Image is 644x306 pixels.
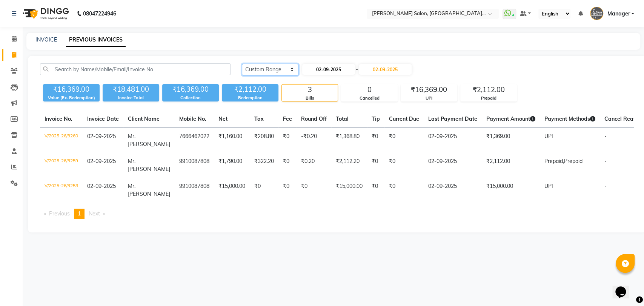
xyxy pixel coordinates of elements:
td: 02-09-2025 [424,128,482,153]
span: Tip [372,115,380,122]
div: ₹2,112.00 [461,85,516,95]
td: ₹1,368.80 [331,128,367,153]
span: - [604,158,607,165]
span: Manager [607,10,630,18]
iframe: chat widget [612,276,636,298]
div: Value (Ex. Redemption) [43,95,100,101]
div: Collection [162,95,219,101]
span: Previous [49,210,70,217]
td: 02-09-2025 [424,178,482,203]
div: 3 [282,85,338,95]
td: V/2025-26/3259 [40,153,83,178]
span: UPI [544,183,553,189]
td: ₹208.80 [250,128,278,153]
div: ₹16,369.00 [162,84,219,95]
span: 02-09-2025 [87,133,116,140]
td: 9910087808 [175,153,214,178]
nav: Pagination [40,209,634,219]
td: 9910087808 [175,178,214,203]
span: Current Due [389,115,419,122]
span: UPI [544,133,553,140]
input: Search by Name/Mobile/Email/Invoice No [40,63,231,75]
span: Mobile No. [179,115,206,122]
div: Cancelled [341,95,397,101]
td: ₹322.20 [250,153,278,178]
td: ₹0.20 [297,153,331,178]
td: ₹0 [367,153,384,178]
span: [PERSON_NAME] [128,166,170,172]
span: Net [218,115,227,122]
span: Invoice Date [87,115,119,122]
td: ₹0 [250,178,278,203]
td: ₹1,790.00 [214,153,250,178]
td: V/2025-26/3260 [40,128,83,153]
td: ₹0 [367,128,384,153]
div: ₹2,112.00 [222,84,278,95]
span: - [604,183,607,189]
span: - [604,133,607,140]
span: Invoice No. [45,115,72,122]
div: Prepaid [461,95,516,101]
input: End Date [359,64,412,75]
td: 02-09-2025 [424,153,482,178]
td: ₹0 [384,153,424,178]
span: Payment Methods [544,115,595,122]
div: ₹16,369.00 [43,84,100,95]
img: Manager [590,7,603,20]
img: logo [19,3,71,24]
a: INVOICE [35,36,57,43]
span: Mr. [128,158,135,165]
span: Total [336,115,349,122]
div: 0 [341,85,397,95]
td: ₹2,112.20 [331,153,367,178]
span: Cancel Reason [604,115,642,122]
td: ₹0 [297,178,331,203]
span: Prepaid [564,158,583,165]
span: Last Payment Date [428,115,477,122]
td: V/2025-26/3258 [40,178,83,203]
span: Round Off [301,115,327,122]
td: ₹0 [278,153,297,178]
span: 02-09-2025 [87,158,116,165]
td: ₹0 [367,178,384,203]
span: 1 [78,210,81,217]
a: PREVIOUS INVOICES [66,33,126,47]
span: Fee [283,115,292,122]
div: ₹16,369.00 [401,85,457,95]
b: 08047224946 [83,3,116,24]
span: Mr. [128,183,135,189]
span: Prepaid, [544,158,564,165]
td: ₹0 [278,178,297,203]
td: ₹15,000.00 [214,178,250,203]
span: 02-09-2025 [87,183,116,189]
span: Payment Amount [486,115,535,122]
span: - [356,66,358,74]
td: ₹15,000.00 [482,178,540,203]
span: [PERSON_NAME] [128,141,170,148]
td: ₹1,160.00 [214,128,250,153]
div: Redemption [222,95,278,101]
div: UPI [401,95,457,101]
span: Next [89,210,100,217]
td: -₹0.20 [297,128,331,153]
div: Bills [282,95,338,101]
span: Client Name [128,115,160,122]
span: [PERSON_NAME] [128,191,170,197]
td: ₹0 [384,128,424,153]
span: Tax [254,115,264,122]
div: Invoice Total [103,95,159,101]
span: Mr. [128,133,135,140]
td: ₹0 [278,128,297,153]
input: Start Date [302,64,355,75]
td: 7666462022 [175,128,214,153]
div: ₹18,481.00 [103,84,159,95]
td: ₹0 [384,178,424,203]
td: ₹2,112.00 [482,153,540,178]
td: ₹15,000.00 [331,178,367,203]
td: ₹1,369.00 [482,128,540,153]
